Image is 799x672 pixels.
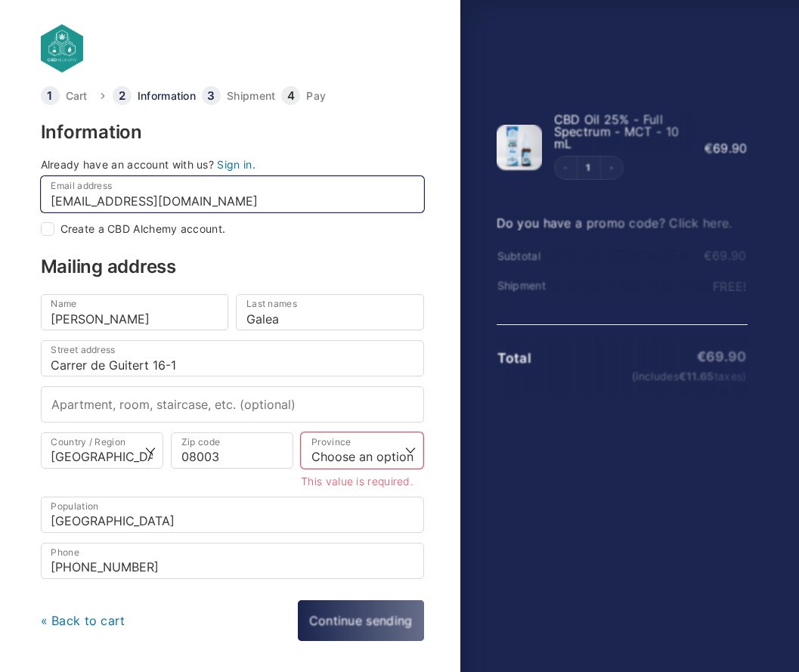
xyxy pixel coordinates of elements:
[41,294,229,330] input: Name
[41,158,215,171] font: Already have an account with us?
[227,89,275,102] font: Shipment
[301,475,413,488] font: This value is required.
[41,497,424,533] input: Population
[41,613,125,628] a: « Back to cart
[60,222,226,235] font: Create a CBD Alchemy account.
[217,158,255,171] a: Sign in.
[66,89,88,102] font: Cart
[138,89,196,102] font: Information
[41,340,424,376] input: Street address
[41,176,424,212] input: Email address
[138,91,196,101] a: Information
[236,294,424,330] input: Last names
[306,89,326,102] font: Pay
[171,432,293,469] input: Zip code
[41,255,176,277] font: Mailing address
[66,91,88,101] a: Cart
[306,91,326,101] a: Pay
[41,543,424,579] input: Phone
[227,91,275,101] a: Shipment
[41,121,142,143] font: Information
[41,386,424,423] input: Apartment, room, staircase, etc. (optional)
